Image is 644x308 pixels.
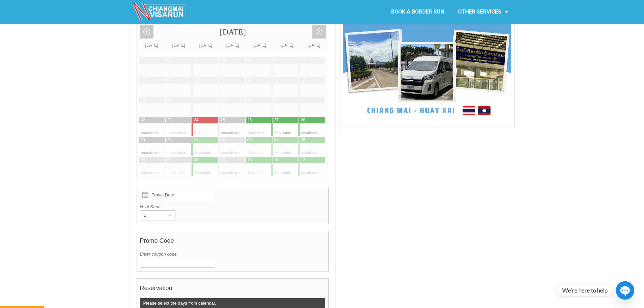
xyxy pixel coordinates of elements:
div: [DATE] [219,42,246,49]
div: 01 [141,57,145,63]
div: [DATE] [165,42,192,49]
div: 02 [221,137,225,143]
a: BOOK A BORDER RUN [384,4,451,20]
div: 08 [141,77,145,83]
div: [DATE] [137,22,329,42]
div: [DATE] [138,42,165,49]
a: OTHER SERVICES [451,4,515,20]
div: 19 [247,97,252,103]
div: [DATE] [301,42,328,49]
div: 20 [274,97,279,103]
div: ▾ [166,211,175,220]
div: 11 [221,77,225,83]
div: 14 [301,77,305,83]
div: 1 [140,211,162,220]
div: 30 [167,137,172,143]
div: 28 [301,117,305,123]
div: 06 [274,57,279,63]
div: 25 [221,117,225,123]
div: [DATE] [273,42,301,49]
div: 24 [194,117,198,123]
div: 13 [274,77,279,83]
div: 01 [194,137,198,143]
div: 09 [167,77,172,83]
div: 29 [141,137,145,143]
h4: Promo Code [140,234,326,251]
div: 16 [167,97,172,103]
div: 17 [194,97,198,103]
div: 04 [221,57,225,63]
h4: Reservation [140,281,326,298]
div: 02 [167,57,172,63]
div: 07 [167,157,172,163]
div: 07 [301,57,305,63]
label: N. of Seats [140,204,326,210]
div: 23 [167,117,172,123]
div: 27 [274,117,279,123]
div: 06 [141,157,145,163]
div: 05 [301,137,305,143]
div: 10 [247,157,252,163]
div: 18 [221,97,225,103]
div: 22 [141,117,145,123]
div: 15 [141,97,145,103]
div: 03 [247,137,252,143]
div: 12 [247,77,252,83]
div: 11 [274,157,279,163]
nav: Menu [322,4,515,20]
div: [DATE] [246,42,273,49]
div: 08 [194,157,198,163]
div: 04 [274,137,279,143]
div: 05 [247,57,252,63]
div: 10 [194,77,198,83]
div: 09 [221,157,225,163]
label: Enter coupon code [140,251,326,258]
div: [DATE] [192,42,219,49]
div: 21 [301,97,305,103]
div: 26 [247,117,252,123]
div: 03 [194,57,198,63]
div: 12 [301,157,305,163]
